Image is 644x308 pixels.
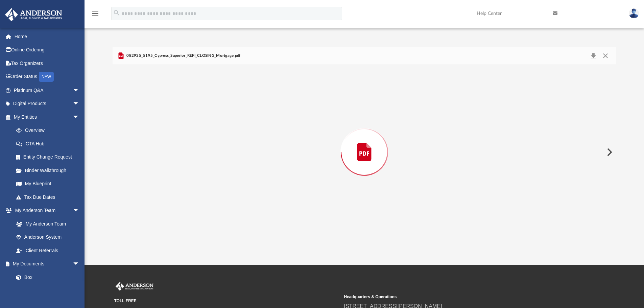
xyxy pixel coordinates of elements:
div: NEW [39,72,54,82]
a: Anderson System [9,231,86,244]
a: My Anderson Teamarrow_drop_down [5,204,86,217]
a: Client Referrals [9,244,86,257]
a: Tax Organizers [5,56,90,70]
img: User Pic [629,8,639,18]
a: CTA Hub [9,137,90,150]
a: Home [5,30,90,43]
img: Anderson Advisors Platinum Portal [114,282,155,291]
i: menu [91,9,99,18]
img: Anderson Advisors Platinum Portal [3,8,64,21]
a: Meeting Minutes [9,284,86,298]
i: search [113,9,120,17]
button: Next File [601,143,616,162]
a: My Anderson Team [9,217,83,231]
div: Preview [113,47,616,239]
a: menu [91,13,99,18]
a: My Documentsarrow_drop_down [5,257,86,271]
a: Box [9,270,83,284]
span: arrow_drop_down [73,97,86,111]
a: Binder Walkthrough [9,164,90,177]
a: Tax Due Dates [9,190,90,204]
a: My Blueprint [9,177,86,191]
button: Close [599,51,612,61]
span: arrow_drop_down [73,84,86,97]
a: Order StatusNEW [5,70,90,84]
a: Online Ordering [5,43,90,57]
a: Platinum Q&Aarrow_drop_down [5,84,90,97]
span: arrow_drop_down [73,257,86,271]
a: Entity Change Request [9,150,90,164]
button: Download [587,51,599,61]
span: arrow_drop_down [73,204,86,218]
small: Headquarters & Operations [344,294,569,300]
a: Digital Productsarrow_drop_down [5,97,90,111]
small: TOLL FREE [114,298,339,304]
a: My Entitiesarrow_drop_down [5,110,90,124]
span: 082925_5195_Cypress_Superior_REFI_CLOSING_Mortgage.pdf [125,53,241,59]
a: Overview [9,124,90,137]
span: arrow_drop_down [73,110,86,124]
